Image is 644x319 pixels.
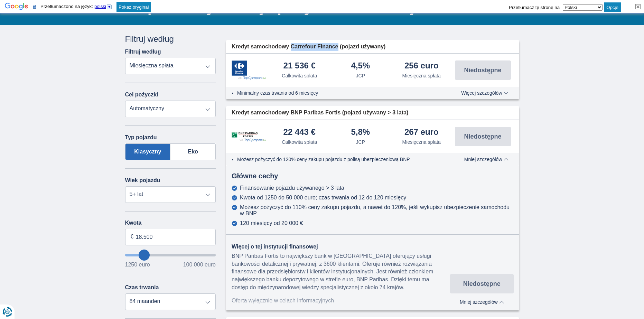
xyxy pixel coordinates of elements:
font: Klasyczny [134,149,161,154]
img: Zawartość tej zabezpieczonej strony zostanie przesłana do Google za pomocą bezpiecznego połączeni... [33,4,36,9]
a: polski [94,4,112,9]
font: 1250 euro [125,262,150,268]
font: € [131,234,134,240]
font: 21 536 € [283,61,316,70]
font: JCP [356,139,365,145]
font: 256 euro [404,61,439,70]
button: Więcej szczegółów [456,90,513,96]
a: Wyczyść tłumaczenie [635,4,641,9]
font: 120 miesięcy od 20 000 € [240,220,303,226]
button: Niedostępne [455,127,511,146]
img: Zamknij [635,4,641,9]
font: Możesz pożyczyć do 110% ceny zakupu pojazdu, a nawet do 120%, jeśli wykupisz ubezpieczenie samoch... [240,204,510,216]
font: Wiek pojazdu [125,177,160,183]
span: polski [94,4,106,9]
font: Całkowita spłata [282,73,317,78]
div: Przetłumacz tę stronę na [509,5,560,10]
font: 267 euro [404,127,439,137]
font: JCP [356,73,365,78]
div: Ukryj [626,4,631,9]
font: Cel pożyczki [125,92,158,97]
font: Niedostępne [464,133,501,140]
font: Minimalny czas trwania od 6 miesięcy [237,90,318,96]
font: Mniej szczegółów [460,299,498,305]
font: Kwota od 1250 do 50 000 euro; czas trwania od 12 do 120 miesięcy [240,195,406,200]
font: Więcej o tej instytucji finansowej [232,244,318,250]
font: Miesięczna spłata [402,73,441,78]
font: Eko [188,149,198,154]
font: 100 000 euro [183,262,216,268]
font: Oferta wyłącznie w celach informacyjnych [232,298,334,303]
font: Kredyt samochodowy Carrefour Finance (pojazd używany) [232,44,385,49]
span: Przetłumaczono na język: [40,4,114,9]
font: Miesięczna spłata [402,139,441,145]
button: Niedostępne [450,274,513,293]
font: 4,5% [351,61,370,70]
font: Główne cechy [232,172,278,180]
font: 5,8% [351,127,370,137]
font: Niedostępne [463,280,501,287]
button: Mniej szczegółów [450,297,513,305]
font: Całkowita spłata [282,139,317,145]
font: Możesz pożyczyć do 120% ceny zakupu pojazdu z polisą ubezpieczeniową BNP [237,157,410,162]
button: Niedostępne [455,60,511,80]
font: BNP Paribas Fortis to największy bank w [GEOGRAPHIC_DATA] oferujący usługi bankowości detalicznej... [232,253,433,290]
font: Finansowanie pojazdu używanego > 3 lata [240,185,344,191]
font: Filtruj według [125,34,174,44]
font: Mniej szczegółów [464,157,502,162]
font: Typ pojazdu [125,134,157,140]
font: Więcej szczegółów [461,90,502,96]
img: product.pl.alt Carrefour Finance [232,60,266,80]
div: Opcje [604,2,621,12]
img: product.pl.alt BNP Paribas Fortis [232,132,266,142]
img: Google Tłumacz [5,2,28,12]
button: Mniej szczegółów [459,157,514,162]
button: Pokaż oryginał [116,3,151,10]
font: Niedostępne [464,67,501,74]
font: Kredyt samochodowy BNP Paribas Fortis (pojazd używany > 3 lata) [232,110,408,115]
font: Czas trwania [125,284,159,290]
font: Filtruj według [125,49,161,55]
input: chcę pożyczyć [125,254,216,256]
font: Kwota [125,220,142,226]
font: 22 443 € [283,127,316,137]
